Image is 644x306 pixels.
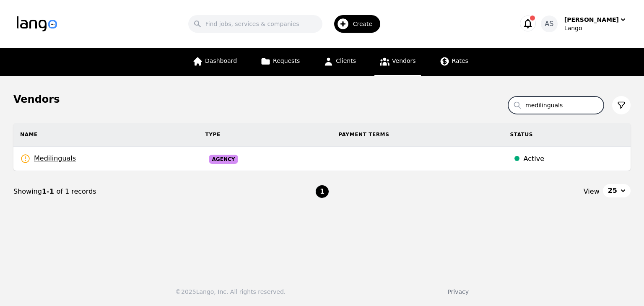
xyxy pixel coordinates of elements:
[209,155,239,164] span: Agency
[504,123,631,147] th: Status
[13,93,60,106] h1: Vendors
[255,48,305,76] a: Requests
[42,187,56,195] span: 1-1
[603,184,631,197] button: 25
[13,171,631,212] nav: Page navigation
[612,96,631,114] button: Filter
[434,48,473,76] a: Rates
[584,187,600,197] span: View
[187,48,242,76] a: Dashboard
[273,57,300,64] span: Requests
[188,15,322,33] input: Find jobs, services & companies
[392,57,415,64] span: Vendors
[564,24,627,32] div: Lango
[332,123,503,147] th: Payment Terms
[199,123,332,147] th: Type
[508,96,604,114] input: Search
[318,48,361,76] a: Clients
[452,57,468,64] span: Rates
[13,123,199,147] th: Name
[336,57,356,64] span: Clients
[20,153,76,164] span: Medilinguals
[17,16,57,31] img: Logo
[541,16,627,32] button: AS[PERSON_NAME]Lango
[524,154,624,164] div: Active
[353,20,379,28] span: Create
[545,19,553,29] span: AS
[564,16,619,24] div: [PERSON_NAME]
[374,48,421,76] a: Vendors
[608,186,617,196] span: 25
[205,57,237,64] span: Dashboard
[175,288,286,296] div: © 2025 Lango, Inc. All rights reserved.
[447,288,469,295] a: Privacy
[13,187,315,197] div: Showing of 1 records
[322,12,386,36] button: Create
